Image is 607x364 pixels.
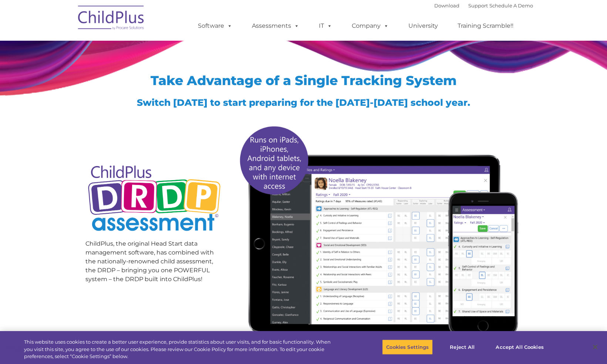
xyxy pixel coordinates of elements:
[85,157,223,241] img: Copyright - DRDP Logo
[450,18,521,33] a: Training Scramble!!
[190,18,240,33] a: Software
[434,3,459,9] a: Download
[245,18,307,33] a: Assessments
[492,339,547,355] button: Accept All Cookies
[434,3,533,9] font: |
[401,18,445,33] a: University
[439,339,485,355] button: Reject All
[587,339,603,355] button: Close
[235,120,522,340] img: All-devices
[382,339,433,355] button: Cookies Settings
[151,73,457,88] span: Take Advantage of a Single Tracking System
[24,338,334,360] div: This website uses cookies to create a better user experience, provide statistics about user visit...
[344,18,396,33] a: Company
[85,240,214,283] span: ChildPlus, the original Head Start data management software, has combined with the nationally-ren...
[74,0,148,37] img: ChildPlus by Procare Solutions
[137,97,470,108] span: Switch [DATE] to start preparing for the [DATE]-[DATE] school year.
[489,3,533,9] a: Schedule A Demo
[311,18,340,33] a: IT
[468,3,488,9] a: Support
